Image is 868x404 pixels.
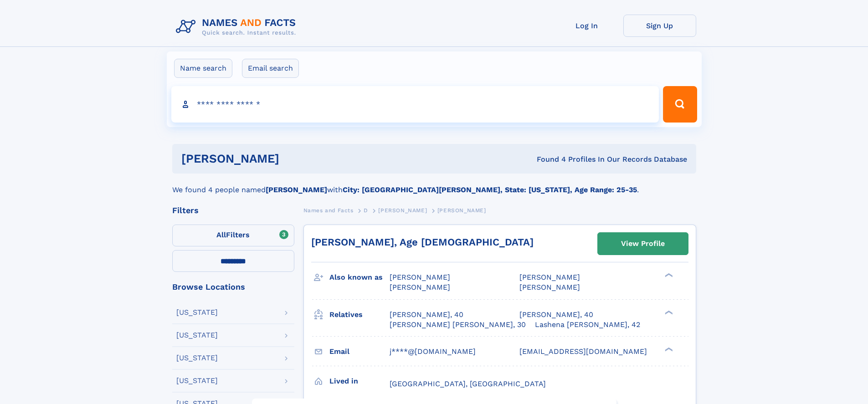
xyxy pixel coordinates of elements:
div: Browse Locations [172,283,294,291]
button: Search Button [663,86,697,123]
span: [PERSON_NAME] [519,273,580,281]
div: [US_STATE] [176,309,218,316]
span: [PERSON_NAME] [437,207,486,214]
label: Email search [242,59,299,78]
a: [PERSON_NAME] [PERSON_NAME], 30 [390,320,526,330]
div: Filters [172,206,294,215]
a: Log In [550,15,623,37]
a: [PERSON_NAME], Age [DEMOGRAPHIC_DATA] [311,236,534,248]
div: [US_STATE] [176,354,218,362]
img: Logo Names and Facts [172,15,303,39]
a: [PERSON_NAME], 40 [519,310,593,320]
div: ❯ [663,272,673,278]
div: [US_STATE] [176,332,218,339]
a: D [364,205,368,216]
b: City: [GEOGRAPHIC_DATA][PERSON_NAME], State: [US_STATE], Age Range: 25-35 [343,185,637,194]
h3: Relatives [329,307,390,322]
h3: Lived in [329,373,390,389]
div: Found 4 Profiles In Our Records Database [408,154,687,164]
span: D [364,207,368,214]
span: [PERSON_NAME] [390,273,450,281]
div: [US_STATE] [176,377,218,384]
span: [PERSON_NAME] [378,207,427,214]
span: [PERSON_NAME] [519,283,580,291]
span: [PERSON_NAME] [390,283,450,291]
div: We found 4 people named with . [172,174,696,195]
span: [GEOGRAPHIC_DATA], [GEOGRAPHIC_DATA] [390,379,546,388]
a: View Profile [598,233,688,255]
label: Name search [174,59,232,78]
span: All [216,230,226,239]
a: [PERSON_NAME], 40 [390,310,463,320]
div: ❯ [663,346,673,352]
a: Lashena [PERSON_NAME], 42 [535,320,640,330]
div: View Profile [621,233,665,254]
a: [PERSON_NAME] [378,205,427,216]
a: Names and Facts [303,205,354,216]
div: ❯ [663,309,673,315]
h3: Also known as [329,270,390,285]
h1: [PERSON_NAME] [181,153,408,164]
span: [EMAIL_ADDRESS][DOMAIN_NAME] [519,347,647,356]
h3: Email [329,344,390,359]
b: [PERSON_NAME] [266,185,327,194]
a: Sign Up [623,15,696,37]
label: Filters [172,225,294,246]
input: search input [171,86,659,123]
